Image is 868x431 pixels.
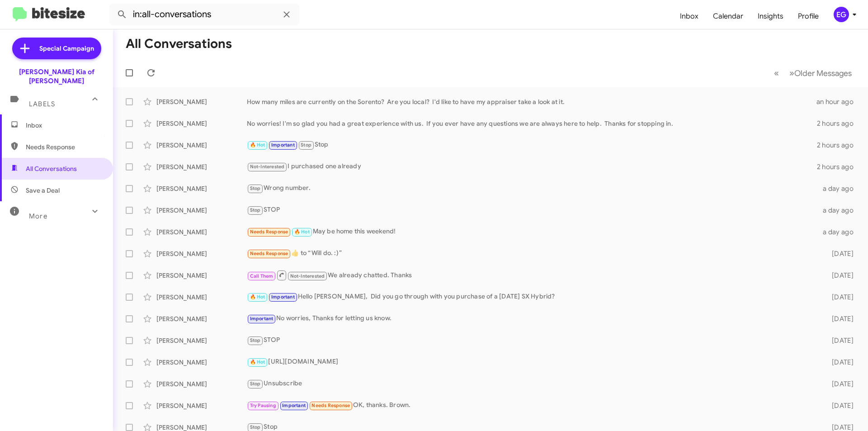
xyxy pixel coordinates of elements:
[39,44,94,53] span: Special Campaign
[247,357,817,367] div: [URL][DOMAIN_NAME]
[290,273,325,279] span: Not-Interested
[156,379,247,388] div: [PERSON_NAME]
[817,249,861,258] div: [DATE]
[282,403,306,408] span: Important
[750,3,791,29] a: Insights
[156,271,247,280] div: [PERSON_NAME]
[817,119,861,128] div: 2 hours ago
[250,207,261,213] span: Stop
[706,3,750,29] a: Calendar
[247,270,817,281] div: We already chatted. Thanks
[301,142,311,148] span: Stop
[26,186,60,195] span: Save a Deal
[29,100,55,108] span: Labels
[247,205,817,215] div: STOP
[247,292,817,302] div: Hello [PERSON_NAME], Did you go through with you purchase of a [DATE] SX Hybrid?
[817,379,861,388] div: [DATE]
[247,161,817,172] div: I purchased one already
[271,294,295,300] span: Important
[26,121,103,130] span: Inbox
[826,7,858,22] button: EG
[834,7,849,22] div: EG
[247,97,816,106] div: How many miles are currently on the Sorento? Are you local? I'd like to have my appraiser take a ...
[247,140,817,150] div: Stop
[817,271,861,280] div: [DATE]
[126,37,232,51] h1: All Conversations
[817,162,861,171] div: 2 hours ago
[817,227,861,237] div: a day ago
[247,400,817,411] div: OK, thanks. Brown.
[769,64,857,82] nav: Page navigation example
[156,227,247,237] div: [PERSON_NAME]
[817,206,861,215] div: a day ago
[156,401,247,410] div: [PERSON_NAME]
[250,316,274,322] span: Important
[26,142,103,152] span: Needs Response
[817,401,861,410] div: [DATE]
[156,336,247,345] div: [PERSON_NAME]
[250,337,261,343] span: Stop
[250,424,261,430] span: Stop
[156,119,247,128] div: [PERSON_NAME]
[774,67,779,79] span: «
[156,184,247,193] div: [PERSON_NAME]
[156,314,247,323] div: [PERSON_NAME]
[250,164,285,170] span: Not-Interested
[250,403,276,408] span: Try Pausing
[156,358,247,367] div: [PERSON_NAME]
[156,97,247,106] div: [PERSON_NAME]
[250,381,261,387] span: Stop
[673,3,706,29] a: Inbox
[817,358,861,367] div: [DATE]
[250,273,274,279] span: Call Them
[250,142,265,148] span: 🔥 Hot
[789,67,794,79] span: »
[156,206,247,215] div: [PERSON_NAME]
[250,229,288,235] span: Needs Response
[247,119,817,128] div: No worries! I'm so glad you had a great experience with us. If you ever have any questions we are...
[247,313,817,324] div: No worries, Thanks for letting us know.
[247,227,817,237] div: May be home this weekend!
[156,249,247,258] div: [PERSON_NAME]
[29,212,47,220] span: More
[247,183,817,194] div: Wrong number.
[817,141,861,150] div: 2 hours ago
[294,229,310,235] span: 🔥 Hot
[12,38,101,59] a: Special Campaign
[247,379,817,389] div: Unsubscribe
[816,97,861,106] div: an hour ago
[791,3,826,29] a: Profile
[250,251,288,256] span: Needs Response
[817,314,861,323] div: [DATE]
[156,162,247,171] div: [PERSON_NAME]
[250,185,261,191] span: Stop
[311,403,350,408] span: Needs Response
[769,64,784,82] button: Previous
[250,294,265,300] span: 🔥 Hot
[817,293,861,302] div: [DATE]
[156,293,247,302] div: [PERSON_NAME]
[247,248,817,259] div: ​👍​ to “ Will do. :) ”
[247,335,817,346] div: STOP
[794,68,852,78] span: Older Messages
[26,164,77,173] span: All Conversations
[271,142,295,148] span: Important
[109,4,299,25] input: Search
[817,336,861,345] div: [DATE]
[817,184,861,193] div: a day ago
[156,141,247,150] div: [PERSON_NAME]
[250,359,265,365] span: 🔥 Hot
[784,64,857,82] button: Next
